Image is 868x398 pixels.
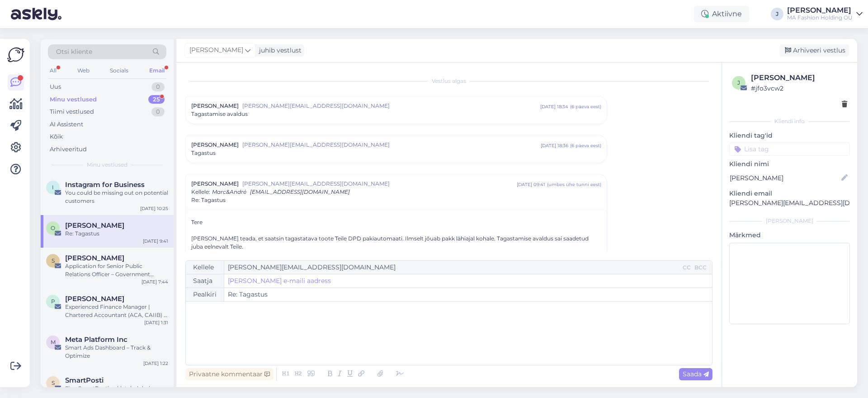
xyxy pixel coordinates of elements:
div: J [771,8,783,20]
div: Privaatne kommentaar [185,368,274,380]
span: [PERSON_NAME][EMAIL_ADDRESS][DOMAIN_NAME] [242,180,517,188]
span: [PERSON_NAME] [191,141,239,149]
span: I [52,184,54,191]
div: [PERSON_NAME] teada, et saatsin tagastatava toote Teile DPD pakiautomaati. Ilmselt jõuab pakk läh... [191,235,601,251]
span: Pawan Kumar [65,295,124,303]
div: Vestlus algas [185,77,712,85]
div: Email [147,65,166,77]
div: MA Fashion Holding OÜ [787,14,853,21]
div: AI Assistent [50,120,83,129]
span: S [52,379,55,386]
span: Meta Platform Inc [65,336,127,344]
img: Askly Logo [7,46,24,63]
p: Kliendi nimi [729,159,850,169]
div: Arhiveeri vestlus [779,44,849,57]
span: Instagram for Business [65,181,145,189]
div: [DATE] 10:25 [140,205,168,212]
div: CC [681,264,693,272]
span: [PERSON_NAME] [191,102,239,110]
span: Olivia Saks [65,221,124,230]
span: [PERSON_NAME] [191,180,239,188]
div: [DATE] 09:41 [517,181,545,188]
span: [EMAIL_ADDRESS][DOMAIN_NAME] [250,188,350,195]
div: [PERSON_NAME] [787,7,853,14]
span: Marc&André [212,188,246,195]
div: Aktiivne [694,6,749,22]
div: [DATE] 1:31 [144,319,168,326]
div: You could be missing out on potential customers [65,189,168,205]
a: [PERSON_NAME]MA Fashion Holding OÜ [787,7,863,21]
div: Socials [108,65,130,77]
span: Otsi kliente [56,47,92,57]
div: [DATE] 18:36 [541,142,568,149]
div: Web [75,65,91,77]
div: ( umbes ühe tunni eest ) [547,181,601,188]
span: Tagastus [191,149,216,157]
div: [PERSON_NAME] [729,217,850,225]
div: Kõik [50,132,63,141]
div: BCC [693,264,708,272]
div: Uus [50,82,61,91]
div: All [48,65,58,77]
span: M [51,339,56,345]
div: Kellele [186,261,224,274]
input: Write subject here... [224,288,712,301]
div: 0 [151,107,165,116]
div: 0 [151,82,165,91]
span: [PERSON_NAME] [189,45,243,55]
div: [DATE] 7:44 [142,278,168,285]
span: SmartPosti [65,376,104,384]
div: Re: Tagastus [65,230,168,238]
div: [PERSON_NAME] [751,72,847,83]
div: # jfo3vcw2 [751,83,847,93]
p: Kliendi email [729,189,850,198]
div: ( 6 päeva eest ) [570,103,601,110]
input: Recepient... [224,261,681,274]
div: Kliendi info [729,117,850,125]
div: ( 6 päeva eest ) [570,142,601,149]
input: Lisa tag [729,142,850,156]
div: juhib vestlust [255,46,302,55]
div: 25 [148,95,165,104]
input: Lisa nimi [730,173,840,183]
span: [PERSON_NAME][EMAIL_ADDRESS][DOMAIN_NAME] [242,102,540,110]
span: Shibu Krishnan [65,254,124,262]
span: j [737,79,740,86]
p: Märkmed [729,230,850,240]
span: [PERSON_NAME][EMAIL_ADDRESS][DOMAIN_NAME] [242,141,541,149]
span: Minu vestlused [87,161,127,169]
div: Smart Ads Dashboard – Track & Optimize [65,344,168,360]
div: Experienced Finance Manager | Chartered Accountant (ACA, CAIIB) | Treasury, IFRS & Risk Managemen... [65,303,168,319]
div: [DATE] 18:34 [540,103,568,110]
span: O [51,225,55,231]
span: Tagastamise avaldus [191,110,248,118]
div: Minu vestlused [50,95,97,104]
a: [PERSON_NAME] e-maili aadress [228,276,331,286]
div: Tere [191,218,601,292]
span: P [51,298,55,305]
div: [DATE] 1:22 [143,360,168,367]
div: Application for Senior Public Relations Officer – Government Liaison & Delegation Expertise [65,262,168,278]
span: Saada [683,370,709,378]
div: Saatja [186,274,224,288]
div: Pealkiri [186,288,224,301]
p: [PERSON_NAME][EMAIL_ADDRESS][DOMAIN_NAME] [729,198,850,208]
p: Kliendi tag'id [729,131,850,140]
span: Re: Tagastus [191,196,226,204]
div: Arhiveeritud [50,145,87,154]
div: [DATE] 9:41 [143,238,168,245]
div: Tiimi vestlused [50,107,94,116]
span: Kellele : [191,188,210,195]
span: S [52,257,55,264]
